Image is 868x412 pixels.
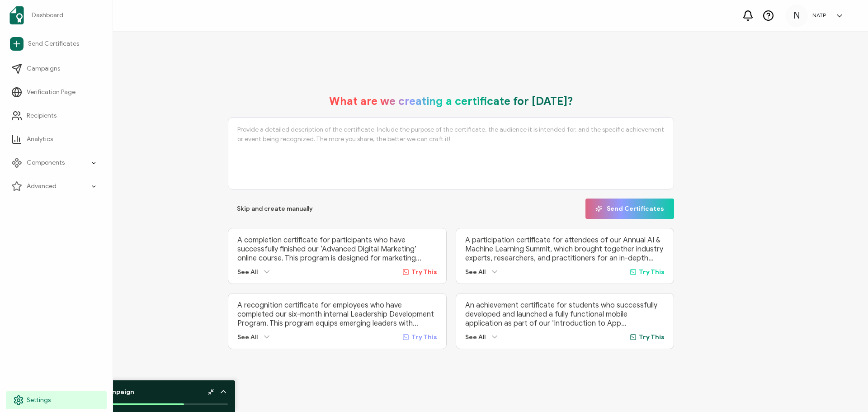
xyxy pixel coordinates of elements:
a: Settings [6,391,107,409]
span: Try This [411,333,437,341]
span: Skip and create manually [237,206,313,212]
button: Send Certificates [585,199,674,219]
h5: NATP [812,12,826,19]
a: Recipients [6,107,107,125]
p: A completion certificate for participants who have successfully finished our ‘Advanced Digital Ma... [237,236,437,263]
span: See All [237,268,258,276]
span: Verification Page [27,88,75,97]
p: A recognition certificate for employees who have completed our six-month internal Leadership Deve... [237,301,437,328]
span: Try This [411,268,437,276]
h1: What are we creating a certificate for [DATE]? [329,95,573,108]
span: Advanced [27,182,57,191]
span: Settings [27,396,51,405]
a: Campaigns [6,60,107,78]
span: Analytics [27,135,53,144]
span: Campaigns [27,64,60,73]
p: An achievement certificate for students who successfully developed and launched a fully functiona... [465,301,665,328]
span: Send Certificates [28,39,79,48]
span: N [793,9,800,23]
span: See All [465,333,486,341]
iframe: Chat Widget [823,369,868,412]
a: Dashboard [6,3,107,28]
span: Components [27,158,65,167]
a: Analytics [6,130,107,148]
a: Verification Page [6,83,107,101]
img: sertifier-logomark-colored.svg [9,6,24,24]
p: A participation certificate for attendees of our Annual AI & Machine Learning Summit, which broug... [465,236,665,263]
span: Recipients [27,111,57,120]
span: Send Certificates [595,205,664,212]
a: Send Certificates [6,33,107,54]
span: Dashboard [32,11,63,20]
span: See All [237,333,258,341]
span: Try This [639,268,665,276]
span: See All [465,268,486,276]
button: Skip and create manually [228,199,322,219]
span: Try This [639,333,665,341]
b: Campaign [101,388,134,396]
